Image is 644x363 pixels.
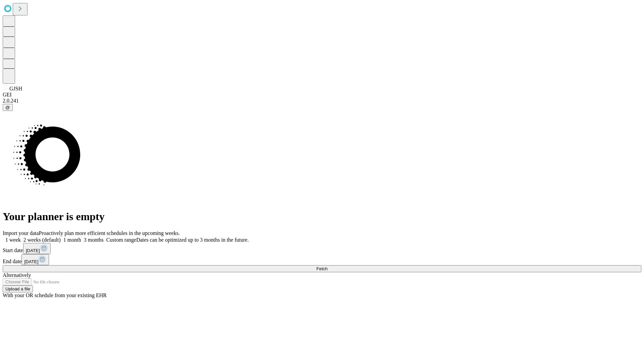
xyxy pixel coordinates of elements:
span: Dates can be optimized up to 3 months in the future. [136,237,249,243]
span: @ [5,105,10,110]
span: 2 weeks (default) [23,237,61,243]
span: Custom range [106,237,136,243]
span: 3 months [84,237,104,243]
button: @ [3,104,13,111]
span: Proactively plan more efficient schedules in the upcoming weeks. [39,230,180,236]
span: GJSH [9,86,22,91]
div: GEI [3,92,641,98]
span: 1 week [5,237,21,243]
h1: Your planner is empty [3,210,641,223]
span: [DATE] [24,259,38,264]
div: 2.0.241 [3,98,641,104]
button: Fetch [3,265,641,272]
span: With your OR schedule from your existing EHR [3,292,107,298]
button: [DATE] [23,243,51,254]
div: End date [3,254,641,265]
button: Upload a file [3,285,33,292]
span: Alternatively [3,272,31,278]
span: [DATE] [26,248,40,253]
div: Start date [3,243,641,254]
span: Fetch [316,266,327,271]
button: [DATE] [21,254,49,265]
span: 1 month [63,237,81,243]
span: Import your data [3,230,39,236]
